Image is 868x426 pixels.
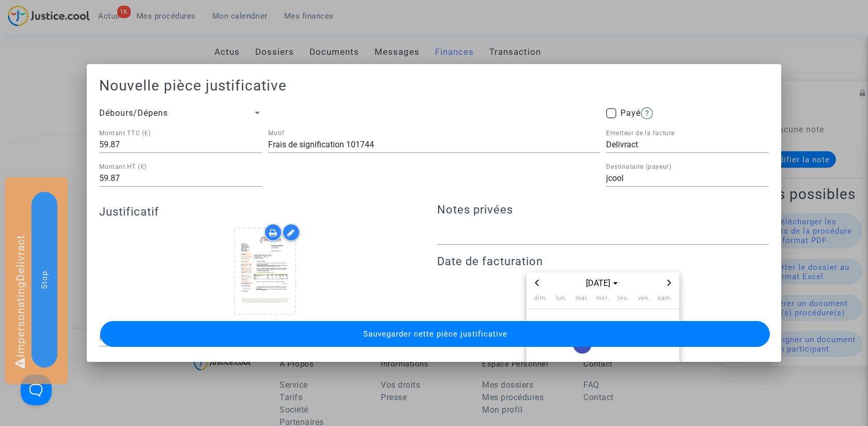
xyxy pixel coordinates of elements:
[437,203,769,217] h4: Notes privées
[593,294,613,309] th: mercredi
[572,294,593,309] th: mardi
[656,314,674,333] span: 5
[634,294,655,309] th: vendredi
[556,295,567,301] span: lun.
[363,329,507,339] span: Sauvegarder cette pièce justificative
[634,355,655,375] td: 18 juillet 2025
[552,314,571,333] span: 30
[596,295,610,301] span: mer.
[531,355,551,375] td: 13 juillet 2025
[573,314,592,333] span: 1
[99,77,769,95] h2: Nouvelle pièce justificative
[572,355,593,375] td: 15 juillet 2025
[551,313,572,334] td: 30 juin 2025
[551,355,572,375] td: 14 juillet 2025
[658,295,673,301] span: sam.
[621,107,653,120] span: Payé
[594,356,612,374] span: 16
[582,277,624,290] button: Choose month and year
[40,270,49,288] span: Stop
[593,313,613,334] td: 2 juillet 2025
[655,355,675,375] td: 19 juillet 2025
[99,205,431,219] h4: Justificatif
[634,313,655,334] td: 4 juillet 2025
[437,255,769,268] h4: Date de facturation
[614,356,633,374] span: 17
[613,355,634,375] td: 17 juillet 2025
[635,356,654,374] span: 18
[552,356,571,374] span: 14
[572,313,593,334] td: 1 juillet 2025
[99,108,168,118] span: Débours/Dépens
[593,355,613,375] td: 16 juillet 2025
[551,294,572,309] th: lundi
[663,277,675,290] button: Next month
[655,313,675,334] td: 5 juillet 2025
[532,314,550,333] span: 29
[5,177,68,384] div: Impersonating
[613,313,634,334] td: 3 juillet 2025
[21,374,52,405] iframe: Help Scout Beacon - Open
[531,277,543,290] button: Previous month
[531,294,551,309] th: dimanche
[655,294,675,309] th: samedi
[641,107,653,119] img: help.svg
[573,356,592,374] span: 15
[638,295,650,301] span: ven.
[618,295,629,301] span: jeu.
[532,356,550,374] span: 13
[635,314,654,333] span: 4
[582,277,624,290] span: [DATE]
[594,314,612,333] span: 2
[100,321,770,347] button: Sauvegarder cette pièce justificative
[614,314,633,333] span: 3
[656,356,674,374] span: 19
[534,295,548,301] span: dim.
[613,294,634,309] th: jeudi
[576,295,589,301] span: mar.
[531,313,551,334] td: 29 juin 2025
